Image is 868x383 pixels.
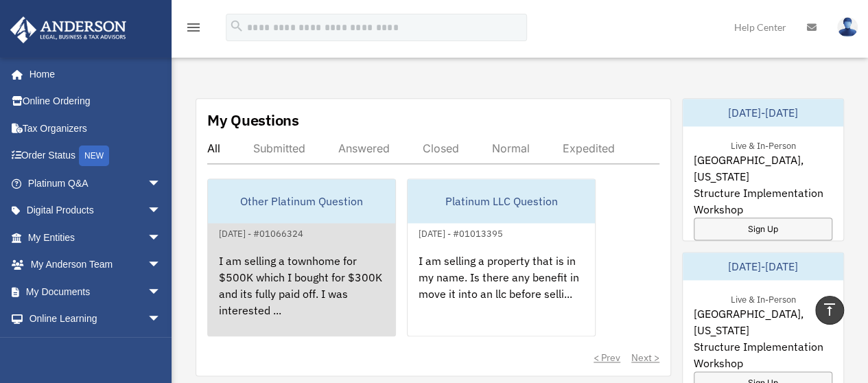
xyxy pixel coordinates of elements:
div: Closed [423,141,459,155]
a: Order StatusNEW [10,142,182,170]
span: [GEOGRAPHIC_DATA], [US_STATE] [694,152,832,185]
div: My Questions [207,110,299,130]
span: Structure Implementation Workshop [694,185,832,218]
span: [GEOGRAPHIC_DATA], [US_STATE] [694,305,832,338]
a: Platinum Q&Aarrow_drop_down [10,170,182,197]
i: menu [185,19,202,36]
div: [DATE] - #01066324 [208,225,314,240]
img: User Pic [837,17,858,37]
div: NEW [79,146,109,166]
a: Sign Up [694,218,832,240]
a: Billingarrow_drop_down [10,332,182,360]
a: Online Ordering [10,88,182,115]
img: Anderson Advisors Platinum Portal [6,16,130,43]
a: My Anderson Teamarrow_drop_down [10,251,182,279]
a: vertical_align_top [815,296,844,325]
a: menu [185,24,202,36]
div: [DATE]-[DATE] [683,253,843,280]
div: [DATE] - #01013395 [408,225,514,240]
a: Platinum LLC Question[DATE] - #01013395I am selling a property that is in my name. Is there any b... [407,178,596,336]
div: I am selling a townhome for $500K which I bought for $300K and its fully paid off. I was interest... [208,242,395,349]
div: All [207,141,220,155]
a: My Entitiesarrow_drop_down [10,224,182,251]
span: arrow_drop_down [148,251,175,279]
div: Submitted [253,141,305,155]
div: [DATE]-[DATE] [683,99,843,126]
span: arrow_drop_down [148,197,175,225]
a: Tax Organizers [10,115,182,142]
span: arrow_drop_down [148,305,175,334]
div: Platinum LLC Question [408,179,595,223]
div: Answered [338,141,390,155]
a: Online Learningarrow_drop_down [10,305,182,333]
div: Live & In-Person [720,291,807,305]
a: Digital Productsarrow_drop_down [10,197,182,224]
span: arrow_drop_down [148,170,175,198]
div: Other Platinum Question [208,179,395,223]
div: Normal [492,141,530,155]
span: Structure Implementation Workshop [694,338,832,371]
span: arrow_drop_down [148,224,175,252]
span: arrow_drop_down [148,332,175,360]
a: Other Platinum Question[DATE] - #01066324I am selling a townhome for $500K which I bought for $30... [207,178,396,336]
span: arrow_drop_down [148,278,175,306]
div: Live & In-Person [720,137,807,152]
i: search [229,19,244,34]
a: Home [10,60,175,88]
div: I am selling a property that is in my name. Is there any benefit in move it into an llc before se... [408,242,595,349]
a: My Documentsarrow_drop_down [10,278,182,305]
div: Expedited [563,141,615,155]
i: vertical_align_top [821,301,838,318]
